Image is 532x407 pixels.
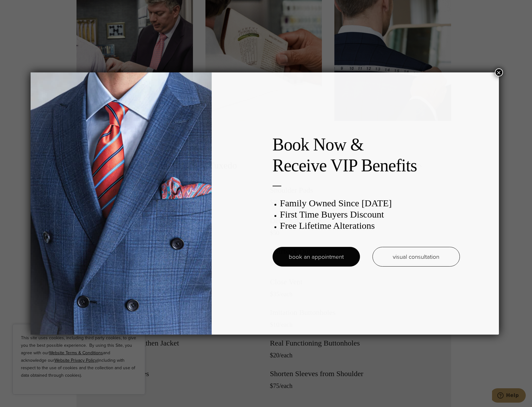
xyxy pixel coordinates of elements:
[14,4,27,10] span: Help
[280,209,460,220] h3: First Time Buyers Discount
[280,198,460,209] h3: Family Owned Since [DATE]
[495,68,503,76] button: Close
[273,134,460,176] h2: Book Now & Receive VIP Benefits
[280,220,460,231] h3: Free Lifetime Alterations
[372,247,460,267] a: visual consultation
[273,247,360,267] a: book an appointment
